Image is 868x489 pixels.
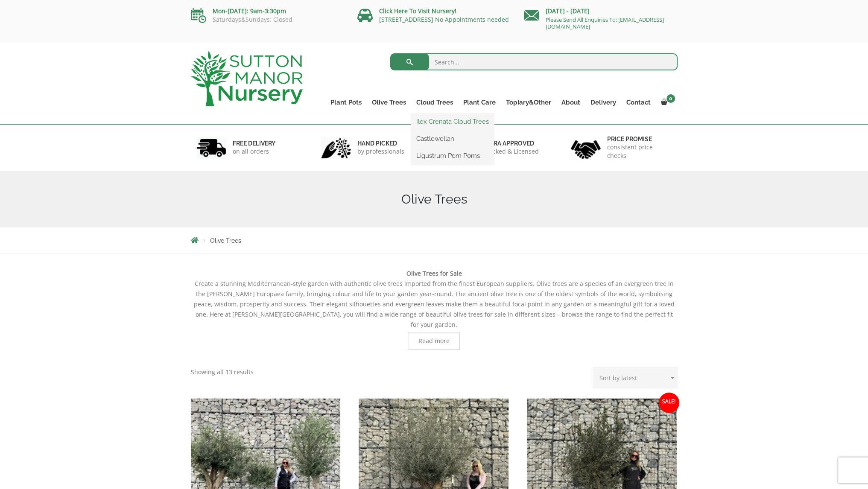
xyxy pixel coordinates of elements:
[325,96,367,108] a: Plant Pots
[411,132,494,145] a: Castlewellan
[659,393,679,413] span: Sale!
[191,6,345,16] p: Mon-[DATE]: 9am-3:30pm
[196,137,226,159] img: 1.jpg
[411,149,494,162] a: Ligustrum Pom Poms
[367,96,411,108] a: Olive Trees
[621,96,656,108] a: Contact
[191,16,345,23] p: Saturdays&Sundays: Closed
[556,96,585,108] a: About
[546,16,664,30] a: Please Send All Enquiries To: [EMAIL_ADDRESS][DOMAIN_NAME]
[571,135,601,161] img: 4.jpg
[357,147,404,156] p: by professionals
[191,367,254,377] p: Showing all 13 results
[501,96,556,108] a: Topiary&Other
[458,96,501,108] a: Plant Care
[191,237,678,244] nav: Breadcrumbs
[191,51,303,106] img: logo
[379,15,509,23] a: [STREET_ADDRESS] No Appointments needed
[406,269,462,277] b: Olive Trees for Sale
[379,7,456,15] a: Click Here To Visit Nursery!
[390,53,678,70] input: Search...
[210,237,241,244] span: Olive Trees
[357,140,404,147] h6: hand picked
[666,94,675,103] span: 0
[656,96,678,108] a: 0
[191,268,678,350] div: Create a stunning Mediterranean-style garden with authentic olive trees imported from the finest ...
[233,147,275,156] p: on all orders
[418,338,450,344] span: Read more
[607,135,672,143] h6: Price promise
[233,140,275,147] h6: FREE DELIVERY
[321,137,351,159] img: 2.jpg
[607,143,672,160] p: consistent price checks
[411,96,458,108] a: Cloud Trees
[585,96,621,108] a: Delivery
[482,140,539,147] h6: Defra approved
[482,147,539,156] p: checked & Licensed
[524,6,678,16] p: [DATE] - [DATE]
[191,192,678,207] h1: Olive Trees
[411,115,494,128] a: Ilex Crenata Cloud Trees
[593,367,678,388] select: Shop order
